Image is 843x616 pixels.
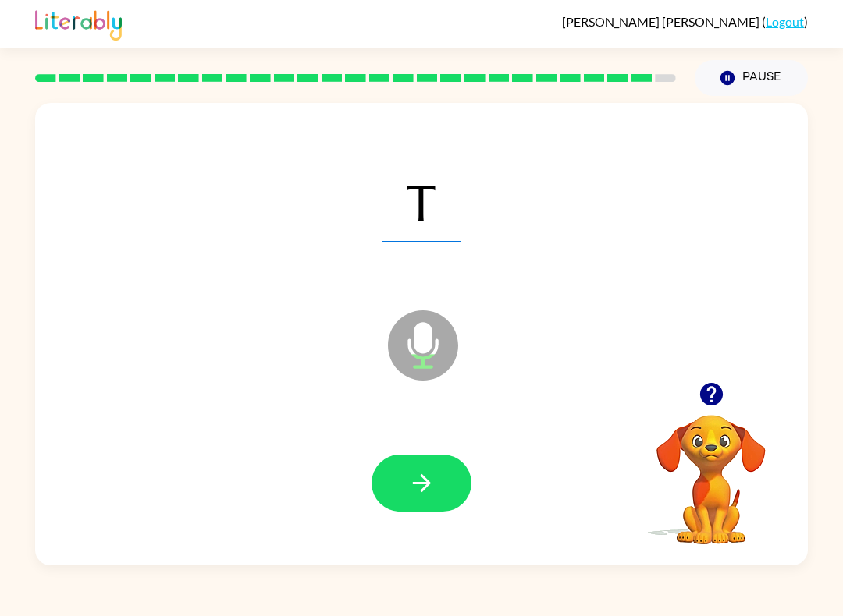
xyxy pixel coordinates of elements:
[695,60,808,96] button: Pause
[562,14,762,29] span: [PERSON_NAME] [PERSON_NAME]
[562,14,808,29] div: ( )
[766,14,804,29] a: Logout
[35,6,122,41] img: Literably
[382,161,461,242] span: T
[633,391,789,547] video: Your browser must support playing .mp4 files to use Literably. Please try using another browser.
